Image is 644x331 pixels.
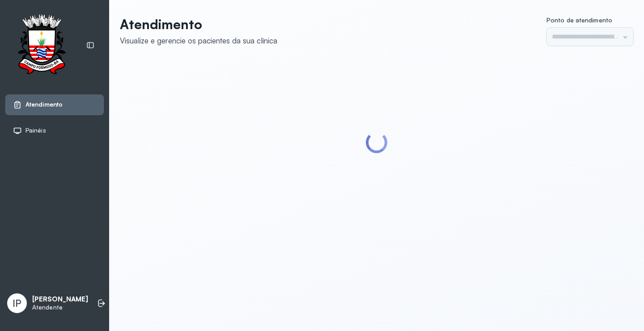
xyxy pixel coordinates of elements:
[120,36,277,45] div: Visualize e gerencie os pacientes da sua clínica
[25,127,46,134] span: Painéis
[120,16,277,32] p: Atendimento
[547,16,612,24] span: Ponto de atendimento
[9,14,74,77] img: Logotipo do estabelecimento
[32,304,88,311] p: Atendente
[13,100,96,109] a: Atendimento
[25,101,63,108] span: Atendimento
[32,295,88,304] p: [PERSON_NAME]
